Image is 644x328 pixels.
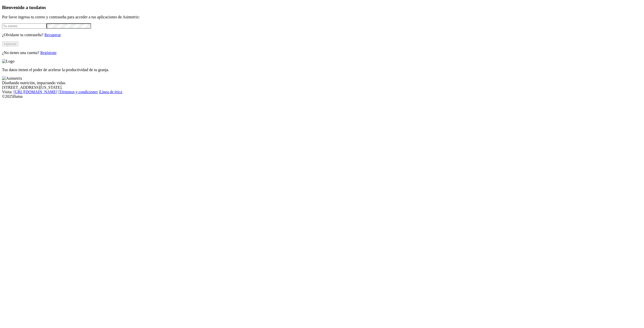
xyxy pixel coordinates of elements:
p: ¿Olvidaste tu contraseña? [2,33,642,37]
a: Términos y condiciones [59,90,98,94]
a: Recuperar [44,33,61,37]
div: © 2025 Iluma [2,94,642,99]
div: Diseñando nutrición, impactando vidas. [2,81,642,85]
h3: Bienvenido a tus [2,5,642,10]
img: Logo [2,59,15,64]
p: Por favor ingresa tu correo y contraseña para acceder a tus aplicaciones de Asimetrix: [2,15,642,19]
div: Visita : | | [2,90,642,94]
img: Asimetrix [2,76,22,81]
a: [URL][DOMAIN_NAME] [14,90,57,94]
p: ¿No tienes una cuenta? [2,51,642,55]
p: Tus datos tienen el poder de acelerar la productividad de tu granja. [2,68,642,72]
div: [STREET_ADDRESS][US_STATE]. [2,85,642,90]
input: Tu correo [2,23,47,29]
a: Regístrate [40,51,57,55]
button: Ingresar [2,41,18,46]
span: datos [35,5,46,10]
a: Línea de ética [100,90,122,94]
